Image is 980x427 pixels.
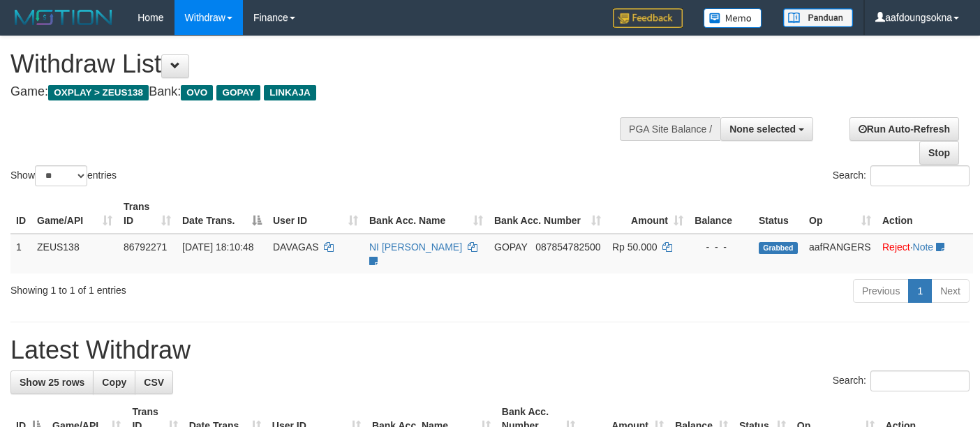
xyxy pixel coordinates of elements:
a: Run Auto-Refresh [849,117,959,141]
td: · [877,234,973,274]
span: CSV [144,377,164,388]
a: Previous [853,279,909,303]
th: Trans ID: activate to sort column ascending [118,194,177,234]
span: Rp 50.000 [612,241,658,253]
button: None selected [720,117,813,141]
div: Showing 1 to 1 of 1 entries [10,278,398,297]
img: MOTION_logo.png [10,7,117,28]
label: Search: [833,370,970,391]
th: Date Trans.: activate to sort column descending [177,194,267,234]
a: Show 25 rows [10,370,94,394]
span: Show 25 rows [20,377,84,388]
span: GOPAY [494,241,527,253]
select: Showentries [35,165,87,186]
span: OVO [181,85,213,100]
span: LINKAJA [264,85,316,100]
th: Balance [689,194,753,234]
th: Status [753,194,803,234]
span: None selected [729,123,796,135]
a: CSV [135,370,173,394]
a: Next [931,279,970,303]
span: GOPAY [216,85,260,100]
img: Feedback.jpg [613,8,683,28]
th: User ID: activate to sort column ascending [267,194,364,234]
span: Copy 087854782500 to clipboard [535,241,600,253]
h1: Withdraw List [10,50,639,78]
td: ZEUS138 [31,234,118,274]
a: 1 [908,279,932,303]
a: NI [PERSON_NAME] [369,241,462,253]
th: Op: activate to sort column ascending [803,194,877,234]
span: [DATE] 18:10:48 [182,241,253,253]
h1: Latest Withdraw [10,336,970,364]
th: ID [10,194,31,234]
td: aafRANGERS [803,234,877,274]
a: Reject [882,241,910,253]
input: Search: [870,165,970,186]
span: Copy [102,377,126,388]
a: Copy [93,370,135,394]
input: Search: [870,370,970,391]
th: Amount: activate to sort column ascending [607,194,689,234]
img: panduan.png [783,8,853,27]
div: PGA Site Balance / [620,117,720,141]
a: Note [913,241,934,253]
label: Search: [833,165,970,186]
th: Game/API: activate to sort column ascending [31,194,118,234]
span: DAVAGAS [273,241,319,253]
label: Show entries [10,165,117,186]
th: Bank Acc. Name: activate to sort column ascending [364,194,489,234]
img: Button%20Memo.svg [704,8,762,28]
span: 86792271 [124,241,167,253]
h4: Game: Bank: [10,85,639,99]
th: Bank Acc. Number: activate to sort column ascending [489,194,607,234]
span: Grabbed [759,242,798,254]
span: OXPLAY > ZEUS138 [48,85,149,100]
div: - - - [695,240,748,254]
a: Stop [919,141,959,165]
th: Action [877,194,973,234]
td: 1 [10,234,31,274]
